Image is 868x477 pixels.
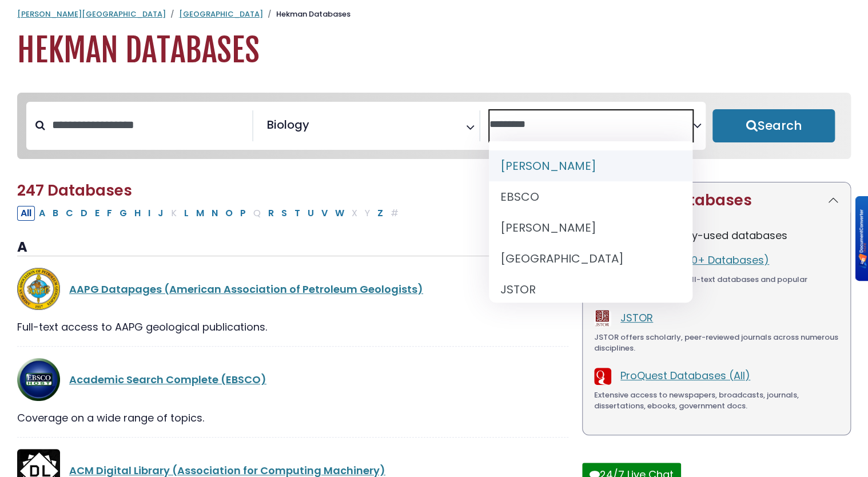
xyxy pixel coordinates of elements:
div: Full-text access to AAPG geological publications. [17,319,568,335]
button: Filter Results A [35,206,49,221]
img: BKR5lM0sgkDqAAAAAElFTkSuQmCC [858,209,867,268]
a: AAPG Datapages (American Association of Petroleum Geologists) [69,282,423,296]
button: Filter Results B [49,206,62,221]
button: Filter Results I [145,206,154,221]
textarea: Search [312,122,320,134]
button: Filter Results O [222,206,236,221]
button: Filter Results F [103,206,116,221]
button: Featured Databases [583,182,850,218]
button: Filter Results H [131,206,144,221]
button: Filter Results P [237,206,249,221]
button: Submit for Search Results [712,109,835,142]
li: [PERSON_NAME] [489,212,692,243]
a: [GEOGRAPHIC_DATA] [179,9,263,19]
li: EBSCO [489,181,692,212]
button: Filter Results Z [374,206,387,221]
div: Coverage on a wide range of topics. [17,410,568,426]
li: [PERSON_NAME] [489,150,692,181]
a: ProQuest Databases (All) [620,368,750,383]
input: Search database by title or keyword [45,116,252,134]
p: The most frequently-used databases [594,228,839,243]
button: Filter Results M [193,206,208,221]
span: Biology [267,116,309,133]
nav: Search filters [17,93,851,159]
li: JSTOR [489,274,692,305]
nav: breadcrumb [17,9,851,20]
a: [PERSON_NAME][GEOGRAPHIC_DATA] [17,9,166,19]
a: JSTOR [620,311,653,325]
button: Filter Results D [77,206,91,221]
button: Filter Results W [332,206,348,221]
button: Filter Results C [62,206,77,221]
div: Powerful platform with full-text databases and popular information. [594,274,839,296]
textarea: Search [489,119,693,131]
li: Biology [262,116,309,133]
span: 247 Databases [17,180,132,201]
button: Filter Results N [208,206,221,221]
h3: A [17,239,568,256]
li: Hekman Databases [263,9,351,20]
h1: Hekman Databases [17,31,851,70]
button: Filter Results L [181,206,192,221]
button: Filter Results J [154,206,167,221]
button: Filter Results R [265,206,277,221]
button: Filter Results T [291,206,304,221]
div: JSTOR offers scholarly, peer-reviewed journals across numerous disciplines. [594,332,839,354]
button: Filter Results E [91,206,103,221]
button: All [17,206,35,221]
a: Academic Search Complete (EBSCO) [69,372,266,387]
div: Extensive access to newspapers, broadcasts, journals, dissertations, ebooks, government docs. [594,389,839,412]
div: Alpha-list to filter by first letter of database name [17,205,403,220]
button: Filter Results V [318,206,331,221]
button: Filter Results S [278,206,290,221]
a: EBSCOhost (50+ Databases) [620,253,769,267]
button: Filter Results U [304,206,317,221]
li: [GEOGRAPHIC_DATA] [489,243,692,274]
button: Filter Results G [116,206,130,221]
